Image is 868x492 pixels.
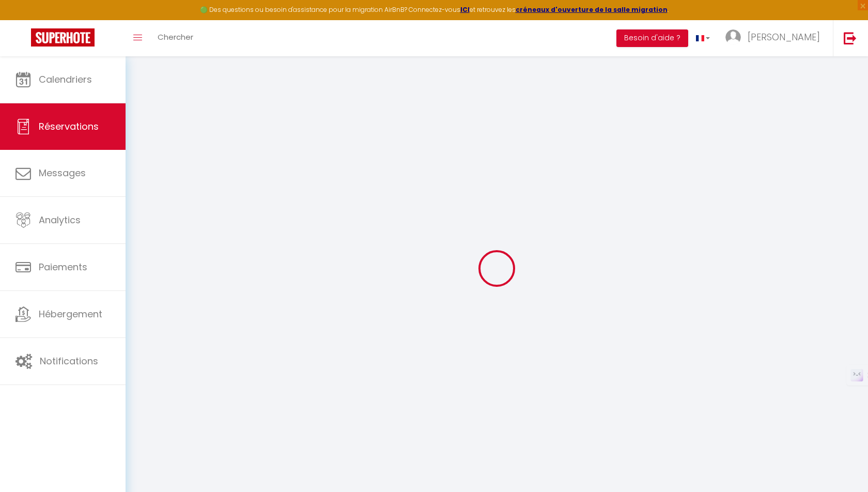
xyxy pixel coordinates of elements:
span: [PERSON_NAME] [748,30,820,43]
span: Paiements [39,260,87,273]
span: Analytics [39,213,81,226]
span: Calendriers [39,73,92,86]
a: ICI [460,5,470,14]
span: Notifications [40,355,98,367]
a: créneaux d'ouverture de la salle migration [516,5,668,14]
a: Chercher [150,20,201,56]
span: Chercher [158,32,193,42]
img: logout [844,32,857,44]
img: ... [725,29,741,45]
button: Besoin d'aide ? [616,29,688,47]
span: Réservations [39,120,99,133]
img: Super Booking [31,28,95,47]
span: Hébergement [39,308,102,320]
button: Ouvrir le widget de chat LiveChat [8,4,39,35]
a: ... [PERSON_NAME] [718,20,833,56]
span: Messages [39,166,86,179]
